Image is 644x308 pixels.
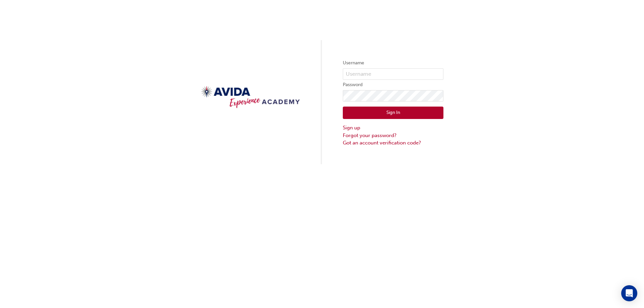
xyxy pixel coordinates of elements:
img: Trak [201,83,301,111]
div: Open Intercom Messenger [621,285,637,301]
button: Sign In [343,107,443,119]
a: Sign up [343,124,443,132]
input: Username [343,68,443,80]
a: Got an account verification code? [343,139,443,147]
label: Password [343,81,443,89]
a: Forgot your password? [343,132,443,139]
label: Username [343,59,443,67]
